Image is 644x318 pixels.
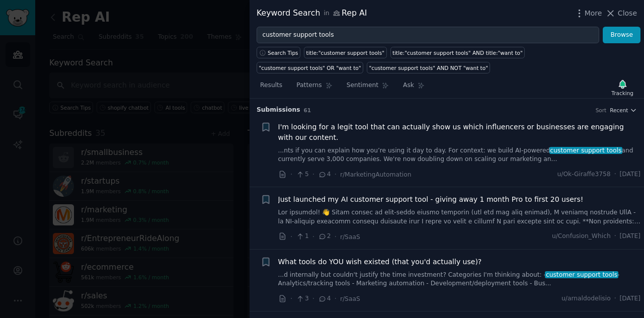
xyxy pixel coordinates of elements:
[278,257,482,267] a: What tools do YOU wish existed (that you'd actually use)?
[614,294,616,303] span: ·
[318,232,331,241] span: 2
[343,77,392,98] a: Sentiment
[620,294,640,303] span: [DATE]
[585,8,602,19] span: More
[561,294,611,303] span: u/arnaldodelisio
[610,107,628,114] span: Recent
[278,208,641,226] a: Lor ipsumdol! 👋 Sitam consec ad elit-seddo eiusmo temporin (utl etd mag aliq enimad), M veniamq n...
[306,49,385,56] div: title:"customer support tools"
[257,7,367,20] div: Keyword Search Rep AI
[605,8,637,19] button: Close
[293,77,336,98] a: Patterns
[296,232,308,241] span: 1
[392,49,523,56] div: title:"customer support tools" AND title:"want to"
[557,170,611,179] span: u/Ok-Giraffe3758
[257,77,286,98] a: Results
[618,8,637,19] span: Close
[340,295,360,302] span: r/SaaS
[312,231,314,242] span: ·
[335,293,337,304] span: ·
[614,232,616,241] span: ·
[268,49,298,56] span: Search Tips
[304,47,387,58] a: title:"customer support tools"
[574,8,602,19] button: More
[399,77,428,98] a: Ask
[369,64,488,71] div: "customer support tools" AND NOT "want to"
[620,170,640,179] span: [DATE]
[318,170,331,179] span: 4
[335,169,337,180] span: ·
[259,64,361,71] div: "customer support tools" OR "want to"
[545,271,618,278] span: customer support tools
[390,47,525,58] a: title:"customer support tools" AND title:"want to"
[324,9,329,18] span: in
[278,146,641,164] a: ...nts if you can explain how you’re using it day to day. For context: we build AI-poweredcustome...
[335,231,337,242] span: ·
[312,293,314,304] span: ·
[603,27,640,44] button: Browse
[340,233,360,241] span: r/SaaS
[403,81,414,90] span: Ask
[278,271,641,288] a: ...d internally but couldn't justify the time investment? Categories I'm thinking about: -custome...
[611,90,633,97] div: Tracking
[596,107,607,114] div: Sort
[296,81,321,90] span: Patterns
[610,107,637,114] button: Recent
[260,81,282,90] span: Results
[367,62,490,73] a: "customer support tools" AND NOT "want to"
[318,294,331,303] span: 4
[290,293,292,304] span: ·
[549,147,623,154] span: customer support tools
[278,194,584,205] a: Just launched my AI customer support tool - giving away 1 month Pro to first 20 users!
[304,107,311,113] span: 61
[257,106,300,115] span: Submission s
[278,122,641,143] a: I'm looking for a legit tool that can actually show us which influencers or businesses are engagi...
[620,232,640,241] span: [DATE]
[347,81,378,90] span: Sentiment
[312,169,314,180] span: ·
[257,27,599,44] input: Try a keyword related to your business
[296,170,308,179] span: 5
[290,169,292,180] span: ·
[290,231,292,242] span: ·
[552,232,611,241] span: u/Confusion_Which
[340,171,412,178] span: r/MarketingAutomation
[614,170,616,179] span: ·
[257,47,300,58] button: Search Tips
[608,77,637,98] button: Tracking
[296,294,308,303] span: 3
[257,62,363,73] a: "customer support tools" OR "want to"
